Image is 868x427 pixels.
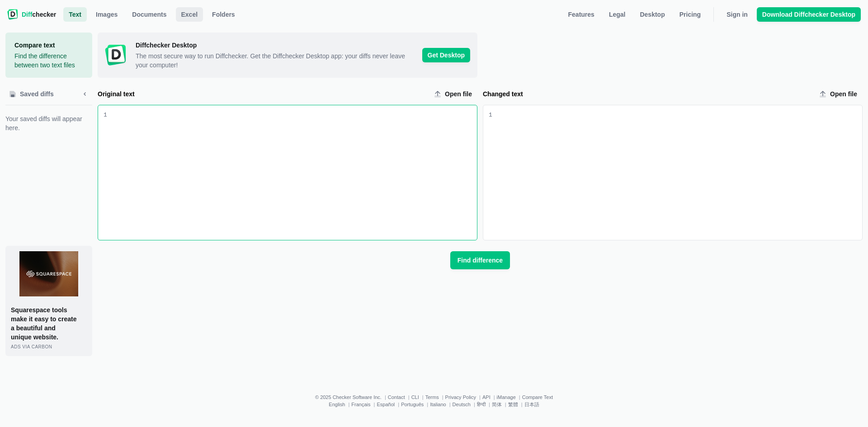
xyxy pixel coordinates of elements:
[63,7,87,22] a: Text
[176,7,203,22] a: Excel
[489,111,492,120] div: 1
[482,394,491,400] a: API
[22,11,32,18] span: Diff
[315,394,388,400] li: © 2025 Checker Software Inc.
[18,89,56,99] span: Saved diffs
[816,87,863,101] label: Changed text upload
[14,41,83,50] h1: Compare text
[607,10,627,19] span: Legal
[524,402,539,407] a: 日本語
[563,7,600,22] a: Features
[98,89,427,99] label: Original text
[638,10,666,19] span: Desktop
[725,10,750,19] span: Sign in
[207,7,241,22] button: Folders
[94,10,119,19] span: Images
[351,402,370,407] a: Français
[107,105,477,240] div: Original text input
[11,344,52,349] span: ads via Carbon
[492,105,862,240] div: Changed text input
[425,394,439,400] a: Terms
[5,246,92,356] a: Squarespace tools make it easy to create a beautiful and unique website.ads via Carbon
[90,7,123,22] a: Images
[430,87,477,101] label: Original text upload
[453,402,471,407] a: Deutsch
[497,394,516,400] a: iManage
[7,9,18,20] img: Diffchecker logo
[760,10,857,19] span: Download Diffchecker Desktop
[483,89,812,99] label: Changed text
[78,87,92,101] button: Minimize sidebar
[828,89,859,99] span: Open file
[210,10,237,19] span: Folders
[67,10,83,19] span: Text
[445,394,476,400] a: Privacy Policy
[450,251,510,269] button: Find difference
[11,305,87,342] p: Squarespace tools make it easy to create a beautiful and unique website.
[329,402,345,407] a: English
[430,402,446,407] a: Italiano
[401,402,424,407] a: Português
[179,10,200,19] span: Excel
[5,114,92,132] span: Your saved diffs will appear here.
[105,44,127,66] img: Diffchecker Desktop icon
[7,7,56,22] a: Diffchecker
[634,7,670,22] a: Desktop
[566,10,596,19] span: Features
[443,89,474,99] span: Open file
[456,256,505,265] span: Find difference
[678,10,703,19] span: Pricing
[127,7,172,22] a: Documents
[98,33,477,78] a: Diffchecker Desktop iconDiffchecker Desktop The most secure way to run Diffchecker. Get the Diffc...
[508,402,518,407] a: 繁體
[104,111,107,120] div: 1
[674,7,706,22] a: Pricing
[377,402,395,407] a: Español
[14,52,83,70] p: Find the difference between two text files
[136,41,415,50] span: Diffchecker Desktop
[411,394,419,400] a: CLI
[19,251,78,296] img: undefined icon
[522,394,553,400] a: Compare Text
[136,52,415,70] span: The most secure way to run Diffchecker. Get the Diffchecker Desktop app: your diffs never leave y...
[477,402,486,407] a: हिन्दी
[130,10,168,19] span: Documents
[604,7,631,22] a: Legal
[22,10,56,19] span: checker
[388,394,405,400] a: Contact
[492,402,502,407] a: 简体
[757,7,861,22] a: Download Diffchecker Desktop
[721,7,753,22] a: Sign in
[422,48,470,62] span: Get Desktop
